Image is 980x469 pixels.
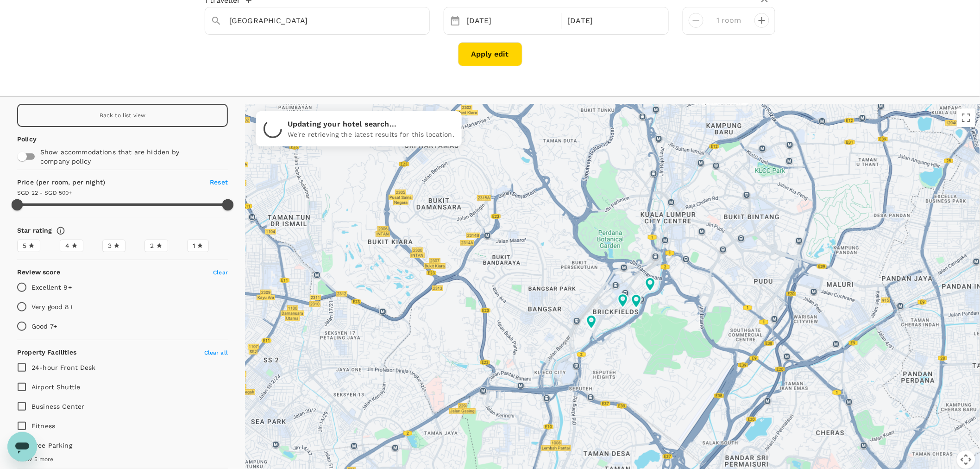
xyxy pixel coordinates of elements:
[31,442,72,449] span: Free Parking
[204,349,228,356] span: Clear all
[65,241,69,251] span: 4
[23,241,26,251] span: 5
[458,42,522,66] button: Apply edit
[193,241,195,251] span: 1
[957,450,975,469] button: Map camera controls
[31,364,96,371] span: 24-hour Front Desk
[754,13,769,28] button: decrease
[17,190,72,196] span: SGD 22 - SGD 500+
[31,383,80,391] span: Airport Shuttle
[711,13,747,28] input: Add rooms
[210,178,228,186] span: Reset
[56,226,65,235] svg: Star ratings are awarded to properties to represent the quality of services, facilities, and amen...
[213,269,228,276] span: Clear
[31,322,57,331] p: Good 7+
[288,130,454,139] p: We're retrieving the latest results for this location.
[17,134,31,144] p: Policy
[17,348,76,358] h6: Property Facilities
[564,12,661,30] div: [DATE]
[17,177,175,188] h6: Price (per room, per night)
[17,267,60,278] h6: Review score
[7,432,37,462] iframe: Button to launch messaging window
[40,147,207,166] p: Show accommodations that are hidden by company policy
[17,455,54,464] span: Show 5 more
[100,112,146,119] span: Back to list view
[31,283,72,292] p: Excellent 9+
[31,302,73,311] p: Very good 8+
[463,12,560,30] div: [DATE]
[17,226,52,236] h6: Star rating
[108,241,112,251] span: 3
[150,241,154,251] span: 2
[31,422,55,430] span: Fitness
[17,104,228,127] a: Back to list view
[288,119,454,130] p: Updating your hotel search...
[423,20,425,22] button: Open
[31,403,84,410] span: Business Center
[957,108,975,127] button: Toggle fullscreen view
[229,13,398,28] input: Search cities, hotels, work locations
